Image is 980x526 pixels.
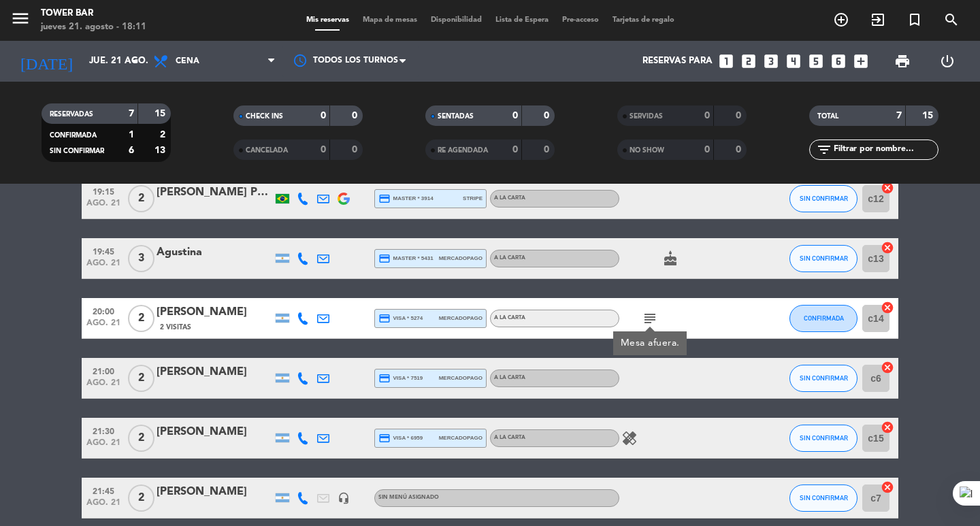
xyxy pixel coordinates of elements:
[50,111,93,118] span: RESERVADAS
[704,111,710,120] strong: 0
[439,254,483,263] span: mercadopago
[10,46,82,76] i: [DATE]
[129,146,134,155] strong: 6
[789,365,857,392] button: SIN CONFIRMAR
[86,498,120,514] span: ago. 21
[86,303,120,318] span: 20:00
[881,421,894,434] i: cancel
[630,113,663,120] span: SERVIDAS
[10,8,31,29] i: menu
[127,53,143,69] i: arrow_drop_down
[378,432,423,444] span: visa * 6959
[154,109,168,118] strong: 15
[621,336,680,350] div: Mesa afuera.
[870,12,886,28] i: exit_to_app
[86,363,120,378] span: 21:00
[129,130,134,139] strong: 1
[41,20,146,34] div: jueves 21. agosto - 18:11
[378,372,423,384] span: visa * 7519
[922,111,936,120] strong: 15
[438,113,474,120] span: SENTADAS
[338,193,350,205] img: google-logo.png
[489,16,555,24] span: Lista de Espera
[157,363,272,381] div: [PERSON_NAME]
[800,374,848,382] span: SIN CONFIRMAR
[246,113,283,120] span: CHECK INS
[50,148,104,154] span: SIN CONFIRMAR
[642,310,658,327] i: subject
[762,52,780,70] i: looks_3
[378,252,434,265] span: master * 5431
[494,375,525,380] span: A LA CARTA
[157,423,272,441] div: [PERSON_NAME]
[717,52,735,70] i: looks_one
[943,12,960,28] i: search
[494,435,525,440] span: A LA CARTA
[438,147,488,154] span: RE AGENDADA
[128,365,154,392] span: 2
[378,252,391,265] i: credit_card
[299,16,356,24] span: Mis reservas
[378,193,434,205] span: master * 3914
[606,16,681,24] span: Tarjetas de regalo
[338,492,350,504] i: headset_mic
[881,301,894,314] i: cancel
[86,183,120,199] span: 19:15
[86,438,120,454] span: ago. 21
[789,484,857,512] button: SIN CONFIRMAR
[704,145,710,154] strong: 0
[896,111,902,120] strong: 7
[356,16,424,24] span: Mapa de mesas
[494,255,525,261] span: A LA CARTA
[352,145,360,154] strong: 0
[176,56,199,66] span: Cena
[800,494,848,502] span: SIN CONFIRMAR
[736,145,744,154] strong: 0
[86,243,120,259] span: 19:45
[378,312,391,325] i: credit_card
[494,195,525,201] span: A LA CARTA
[881,241,894,254] i: cancel
[378,432,391,444] i: credit_card
[463,194,483,203] span: stripe
[321,111,326,120] strong: 0
[378,372,391,384] i: credit_card
[86,423,120,438] span: 21:30
[86,318,120,334] span: ago. 21
[439,433,483,442] span: mercadopago
[439,314,483,323] span: mercadopago
[86,482,120,498] span: 21:45
[424,16,489,24] span: Disponibilidad
[129,109,134,118] strong: 7
[378,312,423,325] span: visa * 5274
[662,250,679,267] i: cake
[160,322,191,333] span: 2 Visitas
[512,111,518,120] strong: 0
[621,430,638,446] i: healing
[807,52,825,70] i: looks_5
[10,8,31,33] button: menu
[157,184,272,201] div: [PERSON_NAME] Psicanalista
[128,245,154,272] span: 3
[128,484,154,512] span: 2
[804,314,844,322] span: CONFIRMADA
[86,199,120,214] span: ago. 21
[817,113,838,120] span: TOTAL
[157,244,272,261] div: Agustina
[86,378,120,394] span: ago. 21
[50,132,97,139] span: CONFIRMADA
[128,425,154,452] span: 2
[86,259,120,274] span: ago. 21
[789,425,857,452] button: SIN CONFIRMAR
[154,146,168,155] strong: 13
[830,52,847,70] i: looks_6
[128,305,154,332] span: 2
[785,52,802,70] i: looks_4
[439,374,483,382] span: mercadopago
[160,130,168,139] strong: 2
[128,185,154,212] span: 2
[881,480,894,494] i: cancel
[352,111,360,120] strong: 0
[642,56,713,67] span: Reservas para
[544,145,552,154] strong: 0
